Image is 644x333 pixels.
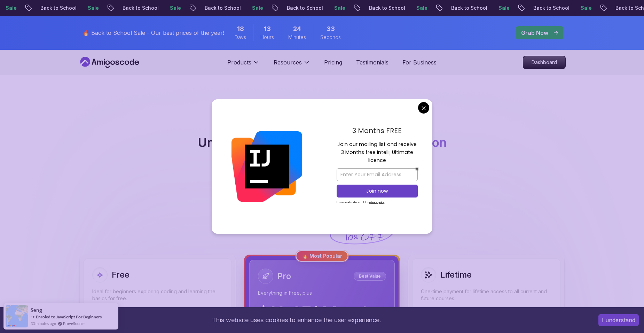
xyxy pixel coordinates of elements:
[164,5,187,11] p: Sale
[324,58,342,67] a: Pricing
[528,5,575,11] p: Back to School
[523,56,565,69] p: Dashboard
[264,24,271,34] span: 13 Hours
[288,34,306,41] span: Minutes
[440,269,472,280] h2: Lifetime
[356,58,388,67] a: Testimonials
[260,34,274,41] span: Hours
[199,5,246,11] p: Back to School
[112,269,129,280] h2: Free
[31,307,42,313] span: Seng
[421,288,552,302] p: One-time payment for lifetime access to all current and future courses.
[274,58,310,72] button: Resources
[258,289,386,296] p: Everything in Free, plus
[31,314,35,319] span: ->
[237,24,244,34] span: 18 Days
[258,305,372,322] p: $ 19.97 / Month
[575,5,597,11] p: Sale
[523,56,566,69] a: Dashboard
[227,58,260,72] button: Products
[363,5,411,11] p: Back to School
[36,314,102,319] a: Enroled to JavaScript For Beginners
[63,320,85,326] a: ProveSource
[411,5,433,11] p: Sale
[493,5,515,11] p: Sale
[117,5,164,11] p: Back to School
[293,24,301,34] span: 24 Minutes
[83,29,224,37] p: 🔥 Back to School Sale - Our best prices of the year!
[6,305,28,327] img: provesource social proof notification image
[598,314,639,326] button: Accept cookies
[82,5,104,11] p: Sale
[320,34,341,41] span: Seconds
[31,320,56,326] span: 33 minutes ago
[227,58,251,67] p: Products
[277,271,291,282] h2: Pro
[198,135,447,149] h2: Unlimited Learning with
[355,273,385,280] p: Best Value
[402,58,437,67] a: For Business
[329,5,351,11] p: Sale
[5,312,588,328] div: This website uses cookies to enhance the user experience.
[327,24,335,34] span: 33 Seconds
[274,58,302,67] p: Resources
[235,34,246,41] span: Days
[521,29,548,37] p: Grab Now
[281,5,329,11] p: Back to School
[446,5,493,11] p: Back to School
[246,5,269,11] p: Sale
[92,288,223,302] p: Ideal for beginners exploring coding and learning the basics for free.
[35,5,82,11] p: Back to School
